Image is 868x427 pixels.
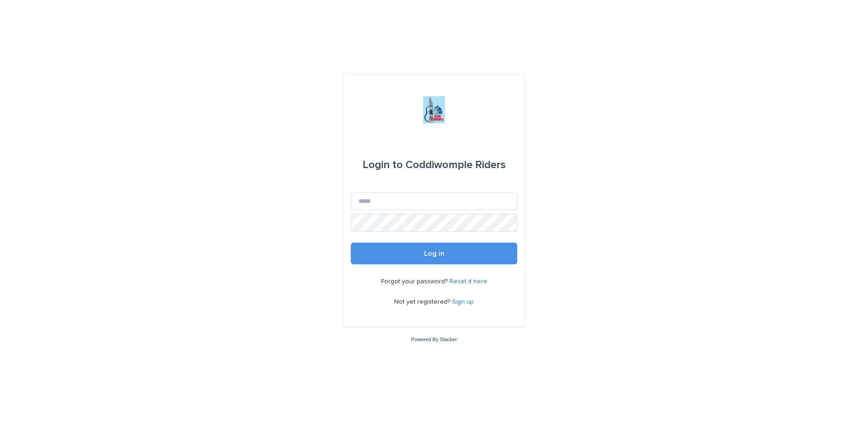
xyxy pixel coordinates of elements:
span: Not yet registered? [394,299,452,305]
span: Forgot your password? [381,278,449,285]
span: Login to [363,160,403,170]
img: jxsLJbdS1eYBI7rVAS4p [423,96,445,123]
span: Log in [424,250,444,257]
a: Reset it here [449,278,487,285]
div: Coddiwomple Riders [363,152,506,178]
a: Sign up [452,299,474,305]
button: Log in [351,243,517,264]
a: Powered By Stacker [411,337,457,342]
